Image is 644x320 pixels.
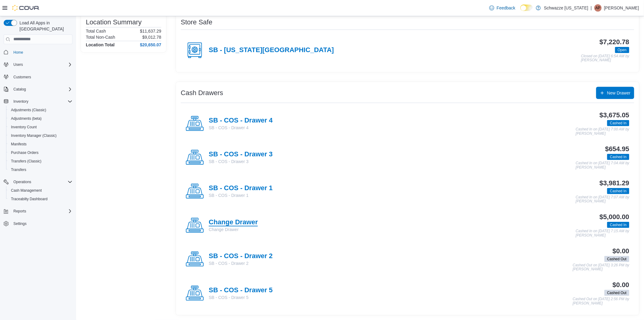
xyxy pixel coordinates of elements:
[1,85,75,94] button: Catalog
[600,38,629,46] h3: $7,220.78
[9,106,72,114] span: Adjustments (Classic)
[573,263,629,272] p: Cashed Out on [DATE] 3:26 PM by [PERSON_NAME]
[11,73,33,81] a: Customers
[576,127,629,136] p: Cashed In on [DATE] 7:00 AM by [PERSON_NAME]
[6,148,75,157] button: Purchase Orders
[209,260,273,266] p: SB - COS - Drawer 2
[607,188,629,194] span: Cashed In
[13,62,23,67] span: Users
[13,50,23,55] span: Home
[13,99,28,104] span: Inventory
[11,208,72,215] span: Reports
[11,125,37,130] span: Inventory Count
[181,89,223,97] h3: Cash Drawers
[6,114,75,123] button: Adjustments (beta)
[6,195,75,203] button: Traceabilty Dashboard
[6,165,75,174] button: Transfers
[209,252,273,260] h4: SB - COS - Drawer 2
[615,47,629,53] span: Open
[9,140,72,148] span: Manifests
[11,61,25,68] button: Users
[209,151,273,158] h4: SB - COS - Drawer 3
[11,142,26,147] span: Manifests
[610,222,627,228] span: Cashed In
[607,120,629,126] span: Cashed In
[9,166,29,173] a: Transfers
[9,158,44,165] a: Transfers (Classic)
[11,150,39,155] span: Purchase Orders
[604,4,639,12] p: [PERSON_NAME]
[6,123,75,131] button: Inventory Count
[11,220,72,227] span: Settings
[544,4,588,12] p: Schwazze [US_STATE]
[13,180,31,184] span: Operations
[11,86,28,93] button: Catalog
[1,207,75,215] button: Reports
[11,49,26,56] a: Home
[209,226,258,233] p: Change Drawer
[607,222,629,228] span: Cashed In
[600,213,629,221] h3: $5,000.00
[497,5,515,11] span: Feedback
[1,48,75,57] button: Home
[604,290,629,296] span: Cashed Out
[600,180,629,187] h3: $3,981.29
[594,4,602,12] div: Amber Palubeskie
[9,123,72,131] span: Inventory Count
[140,42,161,47] h4: $20,650.07
[9,115,44,122] a: Adjustments (beta)
[576,229,629,237] p: Cashed In on [DATE] 7:15 AM by [PERSON_NAME]
[11,98,31,105] button: Inventory
[11,159,41,164] span: Transfers (Classic)
[209,125,273,131] p: SB - COS - Drawer 4
[9,106,49,114] a: Adjustments (Classic)
[11,208,29,215] button: Reports
[86,19,142,26] h3: Location Summary
[576,195,629,204] p: Cashed In on [DATE] 7:07 AM by [PERSON_NAME]
[604,256,629,262] span: Cashed Out
[576,161,629,169] p: Cashed In on [DATE] 7:04 AM by [PERSON_NAME]
[4,45,72,244] nav: Complex example
[13,221,26,226] span: Settings
[11,61,72,68] span: Users
[1,97,75,106] button: Inventory
[610,120,627,126] span: Cashed In
[581,54,629,62] p: Closed on [DATE] 6:54 AM by [PERSON_NAME]
[607,256,627,262] span: Cashed Out
[140,29,161,34] p: $11,637.29
[607,154,629,160] span: Cashed In
[9,195,50,203] a: Traceabilty Dashboard
[209,117,273,125] h4: SB - COS - Drawer 4
[17,20,72,32] span: Load All Apps in [GEOGRAPHIC_DATA]
[11,167,26,172] span: Transfers
[596,87,634,99] button: New Drawer
[613,247,629,255] h3: $0.00
[610,188,627,194] span: Cashed In
[11,133,57,138] span: Inventory Manager (Classic)
[1,219,75,228] button: Settings
[12,5,40,11] img: Cova
[596,4,600,12] span: AP
[11,48,72,56] span: Home
[209,158,273,165] p: SB - COS - Drawer 3
[11,98,72,105] span: Inventory
[9,149,72,156] span: Purchase Orders
[487,2,518,14] a: Feedback
[11,73,72,81] span: Customers
[9,123,39,131] a: Inventory Count
[6,131,75,140] button: Inventory Manager (Classic)
[11,188,42,193] span: Cash Management
[209,46,334,54] h4: SB - [US_STATE][GEOGRAPHIC_DATA]
[13,75,31,80] span: Customers
[11,220,29,227] a: Settings
[11,197,47,201] span: Traceabilty Dashboard
[11,178,72,186] span: Operations
[13,87,26,92] span: Catalog
[6,157,75,165] button: Transfers (Classic)
[9,132,59,139] a: Inventory Manager (Classic)
[9,158,72,165] span: Transfers (Classic)
[11,116,42,121] span: Adjustments (beta)
[613,281,629,289] h3: $0.00
[9,140,29,148] a: Manifests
